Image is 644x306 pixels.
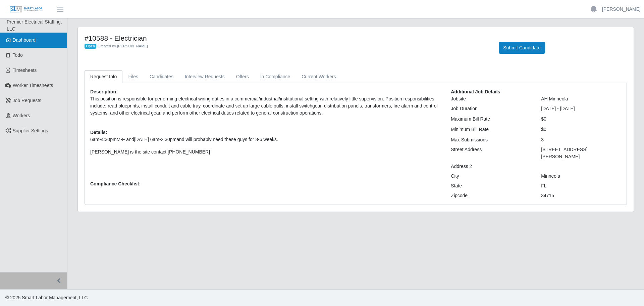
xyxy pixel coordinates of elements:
b: Details: [90,130,107,135]
div: City [446,173,536,180]
a: In Compliance [255,70,296,83]
span: 6am-4:30pm [90,137,117,142]
a: Candidates [144,70,179,83]
span: Supplier Settings [13,128,48,133]
a: [PERSON_NAME] [602,6,641,13]
a: Files [122,70,144,83]
div: Street Address [446,146,536,160]
div: Minimum Bill Rate [446,126,536,133]
div: $0 [536,116,626,123]
p: M-F and and will probably need these guys for 3-6 weeks. [90,136,441,143]
img: SLM Logo [9,6,43,13]
div: Maximum Bill Rate [446,116,536,123]
span: Open [85,44,96,49]
span: Timesheets [13,68,37,73]
b: Description: [90,89,118,94]
span: Job Requests [13,98,42,103]
div: Max Submissions [446,136,536,143]
a: Interview Requests [179,70,230,83]
span: Worker Timesheets [13,83,53,88]
div: $0 [536,126,626,133]
div: FL [536,182,626,189]
span: Created by [PERSON_NAME] [98,44,148,48]
span: Premier Electrical Staffing, LLC [7,19,62,32]
div: 34715 [536,192,626,199]
a: Offers [230,70,255,83]
a: Current Workers [296,70,341,83]
b: Additional Job Details [451,89,500,94]
div: AH Minneola [536,95,626,102]
div: State [446,182,536,189]
span: [DATE] 6am-2:30pm [134,137,177,142]
div: [DATE] - [DATE] [536,105,626,112]
div: Address 2 [446,163,536,170]
p: [PERSON_NAME] is the site contact [PHONE_NUMBER] [90,148,441,156]
span: © 2025 Smart Labor Management, LLC [5,295,88,300]
div: Minneola [536,173,626,180]
span: Workers [13,113,30,118]
div: Zipcode [446,192,536,199]
div: Jobsite [446,95,536,102]
h4: #10588 - Electrician [85,34,489,42]
div: 3 [536,136,626,143]
p: This position is responsible for performing electrical wiring duties in a commercial/industrial/i... [90,95,441,117]
a: Request Info [85,70,122,83]
span: Todo [13,52,23,58]
span: Dashboard [13,37,36,43]
button: Submit Candidate [499,42,545,54]
b: Compliance Checklist: [90,181,141,186]
div: [STREET_ADDRESS][PERSON_NAME] [536,146,626,160]
div: Job Duration [446,105,536,112]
